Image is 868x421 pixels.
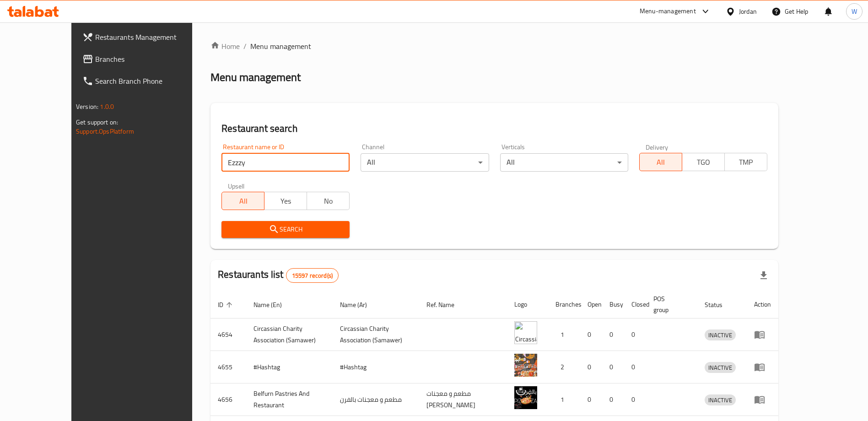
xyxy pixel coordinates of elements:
span: Get support on: [76,116,118,128]
span: INACTIVE [705,330,736,340]
td: #Hashtag [333,351,419,383]
span: POS group [653,293,686,315]
span: Branches [95,54,209,65]
td: 0 [624,383,646,416]
td: 1 [548,383,580,416]
div: Menu [754,394,771,405]
th: Busy [602,291,624,318]
td: 0 [624,318,646,351]
td: 0 [602,383,624,416]
td: 0 [624,351,646,383]
th: Open [580,291,602,318]
td: مطعم و معجنات [PERSON_NAME] [419,383,507,416]
a: Support.OpsPlatform [76,125,134,137]
li: / [243,41,247,52]
td: 4655 [210,351,246,383]
th: Action [747,291,778,318]
span: Search [229,224,342,235]
div: All [361,153,489,172]
td: 4654 [210,318,246,351]
div: Total records count [286,268,339,283]
h2: Restaurant search [221,122,767,135]
span: 15597 record(s) [286,271,338,280]
span: No [311,194,346,208]
button: TGO [682,153,725,171]
button: All [221,192,264,210]
img: ​Circassian ​Charity ​Association​ (Samawer) [514,321,537,344]
a: Branches [75,48,216,70]
label: Upsell [228,183,245,189]
th: Branches [548,291,580,318]
span: Search Branch Phone [95,76,209,86]
div: INACTIVE [705,329,736,340]
td: 0 [602,318,624,351]
span: All [226,194,261,208]
span: All [643,156,679,169]
span: Yes [268,194,303,208]
div: Export file [753,264,775,286]
div: Menu [754,362,771,372]
h2: Restaurants list [218,268,339,283]
label: Delivery [646,144,669,150]
nav: breadcrumb [210,41,778,52]
div: Jordan [739,6,757,16]
div: Menu-management [640,6,696,17]
img: #Hashtag [514,354,537,377]
span: TMP [728,156,764,169]
td: 0 [602,351,624,383]
button: TMP [724,153,767,171]
td: 0 [580,318,602,351]
a: Restaurants Management [75,26,216,48]
button: All [639,153,682,171]
td: 2 [548,351,580,383]
span: 1.0.0 [100,101,114,113]
span: ID [218,299,235,310]
img: Belfurn Pastries And Restaurant [514,386,537,409]
td: مطعم و معجنات بالفرن [333,383,419,416]
span: INACTIVE [705,395,736,405]
div: Menu [754,329,771,340]
span: Ref. Name [426,299,466,310]
td: ​Circassian ​Charity ​Association​ (Samawer) [333,318,419,351]
button: Yes [264,192,307,210]
span: Restaurants Management [95,32,209,43]
td: #Hashtag [246,351,333,383]
input: Search for restaurant name or ID.. [221,153,350,172]
button: No [307,192,350,210]
div: All [500,153,628,172]
th: Closed [624,291,646,318]
span: Name (En) [253,299,294,310]
a: Search Branch Phone [75,70,216,92]
span: INACTIVE [705,362,736,373]
td: 0 [580,383,602,416]
td: 1 [548,318,580,351]
span: Version: [76,101,98,113]
span: Menu management [250,41,311,52]
span: TGO [686,156,721,169]
td: ​Circassian ​Charity ​Association​ (Samawer) [246,318,333,351]
span: Name (Ar) [340,299,379,310]
th: Logo [507,291,548,318]
td: 0 [580,351,602,383]
span: W [852,6,857,16]
button: Search [221,221,350,238]
div: INACTIVE [705,362,736,373]
a: Home [210,41,240,52]
td: 4656 [210,383,246,416]
td: Belfurn Pastries And Restaurant [246,383,333,416]
span: Status [705,299,734,310]
h2: Menu management [210,70,301,85]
